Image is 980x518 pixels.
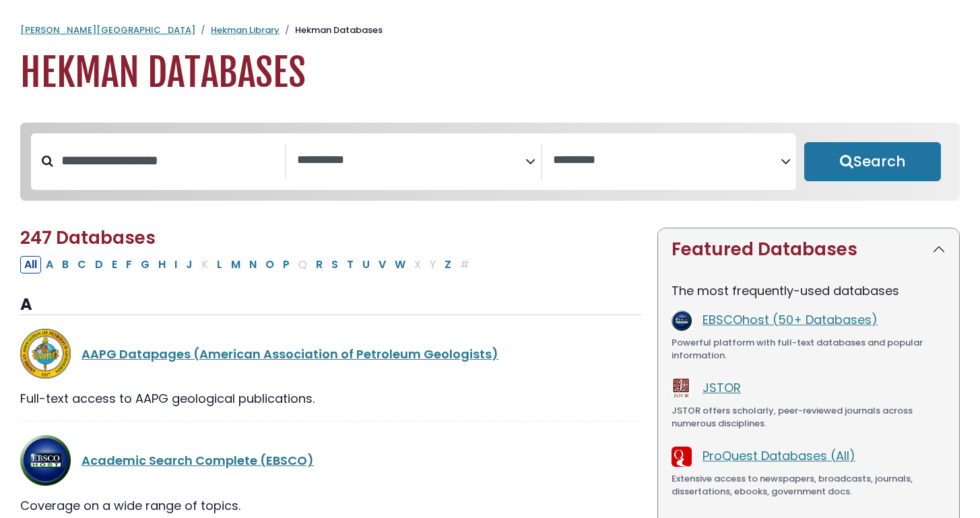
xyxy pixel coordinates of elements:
input: Search database by title or keyword [53,150,285,172]
button: Submit for Search Results [804,142,941,181]
a: Hekman Library [211,24,280,36]
button: Filter Results U [358,256,374,273]
span: 247 Databases [20,226,156,250]
div: Full-text access to AAPG geological publications. [20,389,641,408]
nav: Search filters [20,123,960,201]
button: Filter Results I [170,256,181,273]
textarea: Search [553,154,781,168]
button: Filter Results J [182,256,197,273]
h1: Hekman Databases [20,51,960,96]
nav: breadcrumb [20,24,960,37]
button: Filter Results E [108,256,121,273]
a: Academic Search Complete (EBSCO) [81,452,314,469]
button: Filter Results A [42,256,57,273]
div: Extensive access to newspapers, broadcasts, journals, dissertations, ebooks, government docs. [672,472,946,498]
button: Filter Results C [73,256,90,273]
div: Coverage on a wide range of topics. [20,496,641,515]
button: Filter Results B [58,256,73,273]
button: Filter Results D [91,256,107,273]
button: Filter Results Z [440,256,455,273]
div: Alpha-list to filter by first letter of database name [20,255,475,272]
button: Filter Results N [245,256,261,273]
button: Filter Results S [327,256,342,273]
button: Filter Results V [374,256,390,273]
a: AAPG Datapages (American Association of Petroleum Geologists) [81,346,498,362]
button: Filter Results M [227,256,244,273]
a: ProQuest Databases (All) [703,447,855,464]
a: [PERSON_NAME][GEOGRAPHIC_DATA] [20,24,195,36]
button: Filter Results W [391,256,410,273]
button: Featured Databases [658,228,959,271]
button: Filter Results O [261,256,278,273]
button: Filter Results T [343,256,358,273]
textarea: Search [297,154,525,168]
li: Hekman Databases [280,24,383,37]
div: Powerful platform with full-text databases and popular information. [672,336,946,362]
button: Filter Results H [154,256,170,273]
div: JSTOR offers scholarly, peer-reviewed journals across numerous disciplines. [672,404,946,430]
a: JSTOR [703,379,741,396]
button: Filter Results F [122,256,136,273]
button: Filter Results G [137,256,154,273]
button: Filter Results R [312,256,327,273]
h3: A [20,295,641,315]
button: Filter Results P [279,256,294,273]
p: The most frequently-used databases [672,282,946,300]
a: EBSCOhost (50+ Databases) [703,311,878,328]
button: Filter Results L [213,256,226,273]
button: All [20,256,41,273]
